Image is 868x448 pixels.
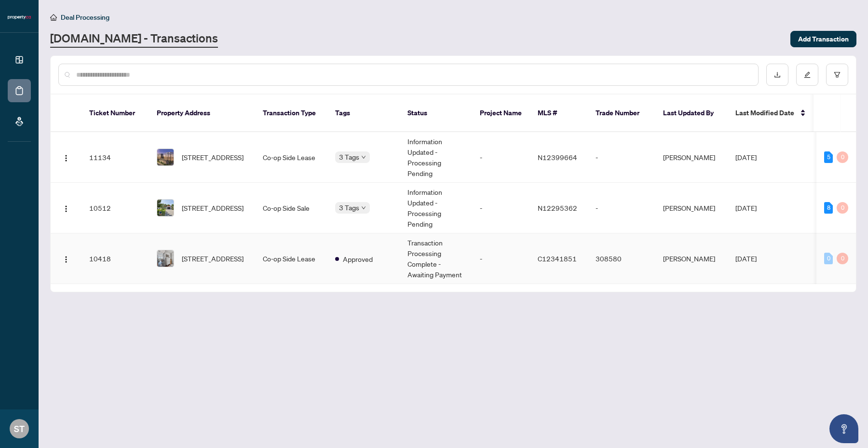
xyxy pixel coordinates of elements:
[50,14,57,21] span: home
[149,95,255,132] th: Property Address
[81,132,149,183] td: 11134
[361,205,366,210] span: down
[58,149,74,165] button: Logo
[255,132,327,183] td: Co-op Side Lease
[339,202,359,213] span: 3 Tags
[655,233,728,284] td: [PERSON_NAME]
[157,250,174,267] img: thumbnail-img
[58,251,74,266] button: Logo
[339,151,359,163] span: 3 Tags
[538,204,577,212] span: N12295362
[790,31,856,47] button: Add Transaction
[58,200,74,216] button: Logo
[655,95,728,132] th: Last Updated By
[400,233,472,284] td: Transaction Processing Complete - Awaiting Payment
[61,13,109,22] span: Deal Processing
[472,233,530,284] td: -
[81,233,149,284] td: 10418
[343,254,373,264] span: Approved
[255,183,327,233] td: Co-op Side Sale
[157,200,174,216] img: thumbnail-img
[472,132,530,183] td: -
[824,253,833,264] div: 0
[837,151,848,163] div: 0
[400,95,472,132] th: Status
[804,71,811,78] span: edit
[62,205,70,213] img: Logo
[588,95,655,132] th: Trade Number
[81,95,149,132] th: Ticket Number
[735,108,794,118] span: Last Modified Date
[530,95,588,132] th: MLS #
[774,71,781,78] span: download
[655,132,728,183] td: [PERSON_NAME]
[400,183,472,233] td: Information Updated - Processing Pending
[796,64,818,86] button: edit
[588,132,655,183] td: -
[50,30,218,48] a: [DOMAIN_NAME] - Transactions
[182,152,244,163] span: [STREET_ADDRESS]
[766,64,788,86] button: download
[400,132,472,183] td: Information Updated - Processing Pending
[837,253,848,264] div: 0
[472,183,530,233] td: -
[834,71,841,78] span: filter
[8,14,31,20] img: logo
[81,183,149,233] td: 10512
[538,153,577,162] span: N12399664
[472,95,530,132] th: Project Name
[538,254,577,263] span: C12341851
[735,254,757,263] span: [DATE]
[588,183,655,233] td: -
[62,256,70,263] img: Logo
[62,154,70,162] img: Logo
[824,202,833,214] div: 8
[255,233,327,284] td: Co-op Side Lease
[182,253,244,264] span: [STREET_ADDRESS]
[728,95,814,132] th: Last Modified Date
[327,95,400,132] th: Tags
[735,153,757,162] span: [DATE]
[829,414,858,443] button: Open asap
[824,151,833,163] div: 5
[588,233,655,284] td: 308580
[14,422,25,435] span: ST
[182,203,244,213] span: [STREET_ADDRESS]
[826,64,848,86] button: filter
[735,204,757,212] span: [DATE]
[655,183,728,233] td: [PERSON_NAME]
[157,149,174,165] img: thumbnail-img
[361,155,366,160] span: down
[837,202,848,214] div: 0
[255,95,327,132] th: Transaction Type
[798,31,849,47] span: Add Transaction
